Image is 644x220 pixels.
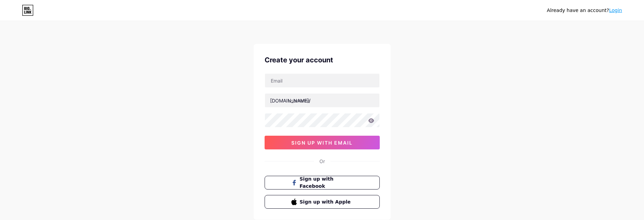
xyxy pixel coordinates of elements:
[265,136,380,149] button: sign up with email
[270,97,311,104] div: [DOMAIN_NAME]/
[265,55,380,65] div: Create your account
[265,94,379,107] input: username
[547,7,622,14] div: Already have an account?
[265,74,379,87] input: Email
[609,8,622,13] a: Login
[265,176,380,190] button: Sign up with Facebook
[300,198,353,206] span: Sign up with Apple
[300,175,353,190] span: Sign up with Facebook
[319,158,325,165] div: Or
[291,140,353,146] span: sign up with email
[265,195,380,209] button: Sign up with Apple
